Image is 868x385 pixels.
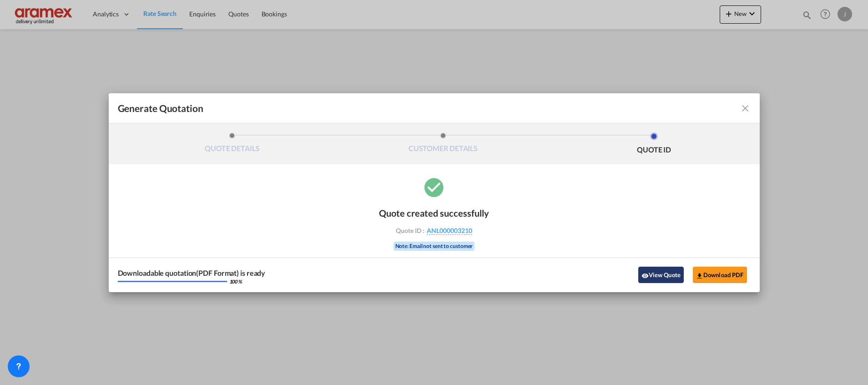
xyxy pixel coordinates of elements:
[638,267,684,283] button: icon-eyeView Quote
[693,267,747,283] button: Download PDF
[379,208,489,218] div: Quote created successfully
[696,272,703,279] md-icon: icon-download
[127,132,338,157] li: QUOTE DETAILS
[641,272,649,279] md-icon: icon-eye
[381,227,487,235] div: Quote ID :
[118,269,266,277] div: Downloadable quotation(PDF Format) is ready
[740,103,751,114] md-icon: icon-close fg-AAA8AD cursor m-0
[338,132,549,157] li: CUSTOMER DETAILS
[229,279,242,284] div: 100 %
[109,93,760,292] md-dialog: Generate QuotationQUOTE ...
[394,242,475,251] div: Note: Email not sent to customer
[549,132,760,157] li: QUOTE ID
[423,176,445,198] md-icon: icon-checkbox-marked-circle
[427,227,472,235] span: ANL000003210
[118,102,203,114] span: Generate Quotation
